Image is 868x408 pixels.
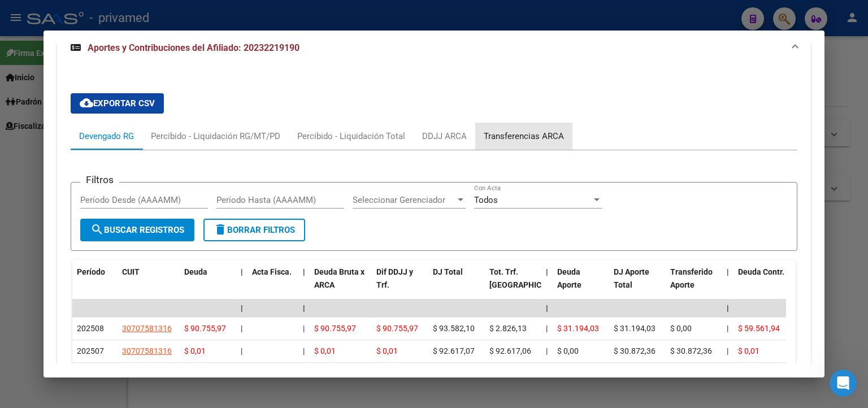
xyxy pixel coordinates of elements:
span: $ 90.755,97 [376,324,418,333]
span: | [546,267,548,276]
span: $ 59.561,94 [738,324,780,333]
span: $ 31.194,03 [614,324,656,333]
span: | [303,303,305,312]
button: Exportar CSV [71,93,164,114]
datatable-header-cell: | [236,260,248,310]
span: | [727,346,728,355]
span: | [727,303,729,312]
button: Buscar Registros [80,219,194,241]
span: 202508 [77,324,104,333]
datatable-header-cell: Deuda [180,260,236,310]
span: | [241,303,243,312]
span: $ 2.826,13 [489,324,527,333]
datatable-header-cell: Deuda Bruta x ARCA [310,260,372,310]
span: Tot. Trf. [GEOGRAPHIC_DATA] [489,267,566,289]
datatable-header-cell: | [298,260,310,310]
span: $ 90.755,97 [314,324,356,333]
span: Deuda Aporte [557,267,581,289]
span: $ 30.872,36 [670,346,712,355]
span: Aportes y Contribuciones del Afiliado: 20232219190 [88,42,300,53]
span: CUIT [122,267,140,276]
span: | [303,267,305,276]
div: Transferencias ARCA [484,130,564,142]
span: Buscar Registros [90,225,184,235]
span: Acta Fisca. [252,267,292,276]
mat-expansion-panel-header: Aportes y Contribuciones del Afiliado: 20232219190 [57,30,811,66]
span: $ 0,01 [314,346,336,355]
span: Dif DDJJ y Trf. [376,267,413,289]
datatable-header-cell: Acta Fisca. [248,260,298,310]
span: Deuda Bruta x ARCA [314,267,364,289]
span: Transferido Aporte [670,267,713,289]
span: | [303,346,305,355]
mat-icon: cloud_download [80,96,93,110]
span: $ 93.582,10 [433,324,475,333]
datatable-header-cell: CUIT [118,260,180,310]
span: 202507 [77,346,104,355]
iframe: Intercom live chat [830,370,857,397]
datatable-header-cell: Período [72,260,118,310]
span: $ 0,01 [738,346,759,355]
span: | [241,324,242,333]
span: $ 0,01 [184,346,206,355]
span: DJ Total [433,267,463,276]
datatable-header-cell: Deuda Contr. [734,260,790,310]
span: | [546,324,548,333]
span: | [303,324,305,333]
span: $ 31.194,03 [557,324,599,333]
div: Percibido - Liquidación Total [297,130,405,142]
span: | [241,267,243,276]
span: 30707581316 [122,346,172,355]
div: DDJJ ARCA [422,130,467,142]
span: $ 0,00 [557,346,579,355]
div: Devengado RG [79,130,134,142]
datatable-header-cell: DJ Aporte Total [609,260,666,310]
span: Deuda [184,267,207,276]
span: | [241,346,242,355]
datatable-header-cell: DJ Total [428,260,485,310]
span: DJ Aporte Total [614,267,649,289]
span: | [727,324,728,333]
datatable-header-cell: Dif DDJJ y Trf. [372,260,428,310]
span: Deuda Contr. [738,267,784,276]
span: $ 0,00 [670,324,692,333]
span: $ 92.617,06 [489,346,531,355]
datatable-header-cell: Deuda Aporte [553,260,609,310]
span: Borrar Filtros [214,225,295,235]
span: | [546,346,548,355]
mat-icon: search [90,223,104,236]
span: Exportar CSV [80,98,155,108]
datatable-header-cell: Transferido Aporte [666,260,722,310]
h3: Filtros [80,173,119,186]
span: $ 90.755,97 [184,324,226,333]
span: Seleccionar Gerenciador [353,195,455,205]
span: Período [77,267,105,276]
datatable-header-cell: Tot. Trf. Bruto [485,260,541,310]
span: | [546,303,548,312]
datatable-header-cell: | [722,260,734,310]
span: $ 30.872,36 [614,346,656,355]
datatable-header-cell: | [541,260,553,310]
button: Borrar Filtros [203,219,305,241]
div: Percibido - Liquidación RG/MT/PD [151,130,280,142]
span: 30707581316 [122,324,172,333]
span: Todos [474,195,498,205]
mat-icon: delete [214,223,227,236]
span: $ 0,01 [376,346,398,355]
span: $ 92.617,07 [433,346,475,355]
span: | [727,267,729,276]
